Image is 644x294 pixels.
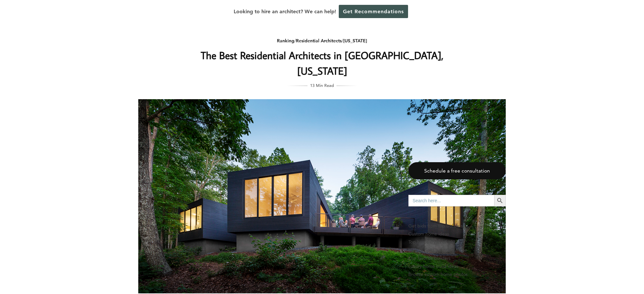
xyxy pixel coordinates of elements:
span: 13 Min Read [310,82,334,89]
a: Residential Architects [296,38,342,44]
a: Ranking [277,38,294,44]
a: [US_STATE] [343,38,367,44]
div: / / [193,37,451,45]
h1: The Best Residential Architects in [GEOGRAPHIC_DATA], [US_STATE] [193,47,451,79]
a: Get Recommendations [339,5,408,18]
